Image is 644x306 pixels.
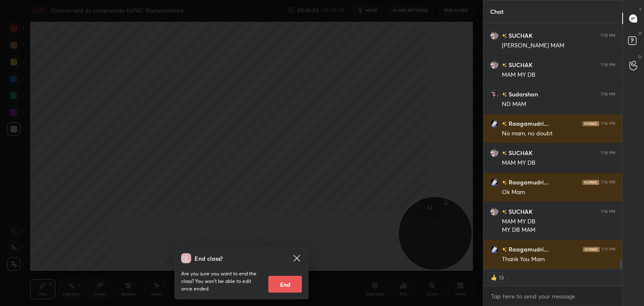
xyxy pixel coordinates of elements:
img: a8b512830ba34d31b12f22539a1bb50d.png [490,119,499,128]
img: thumbs_up.png [490,273,498,282]
img: no-rating-badge.077c3623.svg [502,92,507,97]
div: Ok Mam [502,188,615,197]
img: 251913013ec84717a8fc63d04be55771.jpg [490,90,499,99]
p: Chat [483,0,510,23]
img: 09e81f804ed1499aa62b6fb9b139061e.jpg [490,31,499,40]
img: no-rating-badge.077c3623.svg [502,247,507,252]
button: End [268,276,302,293]
div: 7:16 PM [601,62,615,67]
img: no-rating-badge.077c3623.svg [502,63,507,67]
h6: Raagamudri... [507,119,549,128]
div: 13 [498,274,505,281]
div: ND MAM [502,100,615,109]
img: 09e81f804ed1499aa62b6fb9b139061e.jpg [490,61,499,69]
p: T [639,7,641,13]
div: 7:16 PM [601,92,615,97]
img: a8b512830ba34d31b12f22539a1bb50d.png [490,178,499,187]
div: [PERSON_NAME] MAM [502,41,615,50]
div: 7:16 PM [601,121,615,126]
div: 7:16 PM [601,180,615,185]
div: 7:16 PM [601,209,615,214]
img: iconic-dark.1390631f.png [582,180,599,185]
div: MAM MY DB [502,218,615,226]
img: 09e81f804ed1499aa62b6fb9b139061e.jpg [490,149,499,157]
div: MAM MY DB [502,159,615,167]
h6: SUCHAK [507,60,532,69]
img: no-rating-badge.077c3623.svg [502,210,507,214]
h6: SUCHAK [507,148,532,157]
h6: SUCHAK [507,207,532,216]
h6: SUCHAK [507,31,532,40]
p: D [639,30,641,36]
h6: Raagamudri... [507,245,549,254]
h6: Raagamudri... [507,178,549,187]
img: iconic-dark.1390631f.png [583,247,600,252]
div: Thank You Mam [502,255,615,264]
div: MY DB MAM [502,226,615,234]
img: no-rating-badge.077c3623.svg [502,122,507,126]
div: 7:17 PM [601,247,615,252]
img: 09e81f804ed1499aa62b6fb9b139061e.jpg [490,207,499,216]
img: no-rating-badge.077c3623.svg [502,34,507,38]
div: grid [483,23,622,269]
img: a8b512830ba34d31b12f22539a1bb50d.png [490,245,499,254]
div: MAM MY DB [502,71,615,79]
div: 7:16 PM [601,150,615,156]
div: 7:15 PM [601,33,615,38]
img: no-rating-badge.077c3623.svg [502,180,507,185]
h4: End class? [195,254,223,263]
div: No mam, no doubt [502,130,615,138]
img: no-rating-badge.077c3623.svg [502,151,507,156]
p: G [638,54,641,60]
h6: Sudarshan [507,90,538,99]
p: Are you sure you want to end the class? You won’t be able to edit once ended. [181,270,262,293]
img: iconic-dark.1390631f.png [582,121,599,126]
